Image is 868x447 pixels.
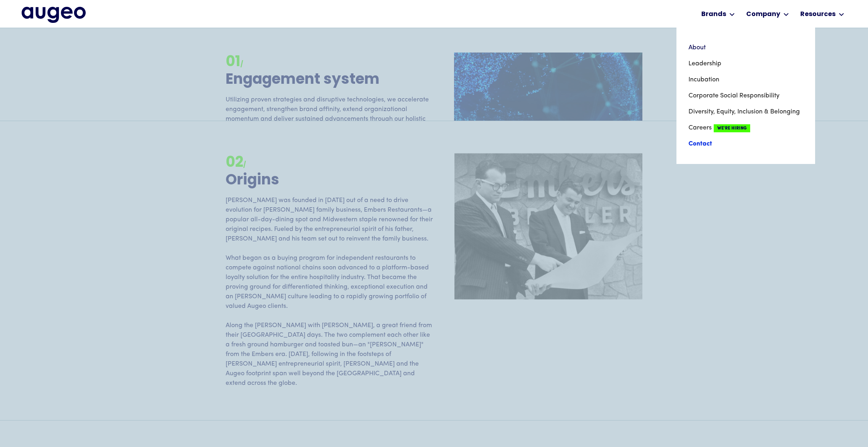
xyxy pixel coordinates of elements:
[688,40,803,56] a: About
[22,7,86,23] a: home
[701,10,726,19] div: Brands
[800,10,836,19] div: Resources
[746,10,780,19] div: Company
[22,7,86,23] img: Augeo's full logo in midnight blue.
[714,124,750,132] span: We're Hiring
[688,88,803,104] a: Corporate Social Responsibility
[688,72,803,88] a: Incubation
[676,28,815,164] nav: Company
[688,120,803,136] a: CareersWe're Hiring
[688,56,803,72] a: Leadership
[688,104,803,120] a: Diversity, Equity, Inclusion & Belonging
[688,136,803,152] a: Contact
